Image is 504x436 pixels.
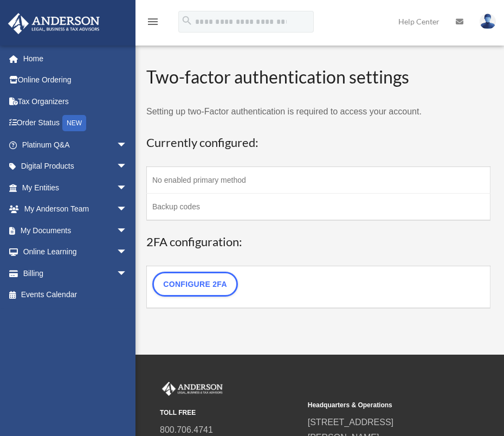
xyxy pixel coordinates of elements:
a: Digital Productsarrow_drop_down [8,156,144,177]
i: menu [146,15,159,28]
small: TOLL FREE [160,407,300,419]
img: User Pic [480,14,496,29]
td: No enabled primary method [147,167,490,194]
img: Anderson Advisors Platinum Portal [160,382,225,396]
a: Events Calendar [8,284,144,306]
a: My Documentsarrow_drop_down [8,220,144,241]
a: 800.706.4741 [160,425,213,434]
img: Anderson Advisors Platinum Portal [5,13,103,34]
a: My Anderson Teamarrow_drop_down [8,198,144,220]
h2: Two-factor authentication settings [146,65,490,89]
span: arrow_drop_down [117,262,138,285]
a: Online Learningarrow_drop_down [8,241,144,263]
a: Tax Organizers [8,91,144,112]
p: Setting up two-Factor authentication is required to access your account. [146,104,490,119]
span: arrow_drop_down [117,177,138,199]
span: arrow_drop_down [117,220,138,242]
a: Home [8,48,144,69]
a: Configure 2FA [152,272,238,297]
a: Platinum Q&Aarrow_drop_down [8,134,144,156]
td: Backup codes [147,194,490,221]
div: NEW [62,115,86,131]
a: menu [146,19,159,28]
span: arrow_drop_down [117,156,138,178]
span: arrow_drop_down [117,198,138,221]
a: Order StatusNEW [8,112,144,134]
span: arrow_drop_down [117,241,138,264]
i: search [181,15,193,27]
h3: Currently configured: [146,134,490,151]
span: arrow_drop_down [117,134,138,156]
small: Headquarters & Operations [308,400,448,411]
h3: 2FA configuration: [146,234,490,251]
a: Online Ordering [8,69,144,91]
a: My Entitiesarrow_drop_down [8,177,144,198]
a: Billingarrow_drop_down [8,262,144,284]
